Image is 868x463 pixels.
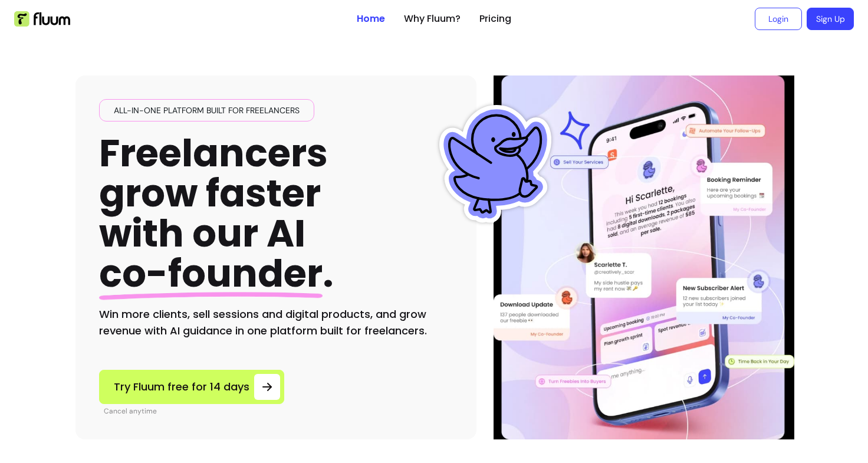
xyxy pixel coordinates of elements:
a: Why Fluum? [404,12,461,26]
a: Home [357,12,385,26]
span: co-founder [99,247,323,300]
a: Login [755,8,802,30]
span: All-in-one platform built for freelancers [109,104,304,116]
img: Illustration of Fluum AI Co-Founder on a smartphone, showing solo business performance insights s... [495,75,793,439]
a: Pricing [479,12,511,26]
h2: Win more clients, sell sessions and digital products, and grow revenue with AI guidance in one pl... [99,306,453,339]
img: Fluum Logo [14,11,70,27]
p: Cancel anytime [104,406,284,416]
img: Fluum Duck sticker [436,105,554,223]
span: Try Fluum free for 14 days [114,379,249,395]
a: Sign Up [807,8,854,30]
a: Try Fluum free for 14 days [99,370,284,404]
h1: Freelancers grow faster with our AI . [99,133,334,294]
